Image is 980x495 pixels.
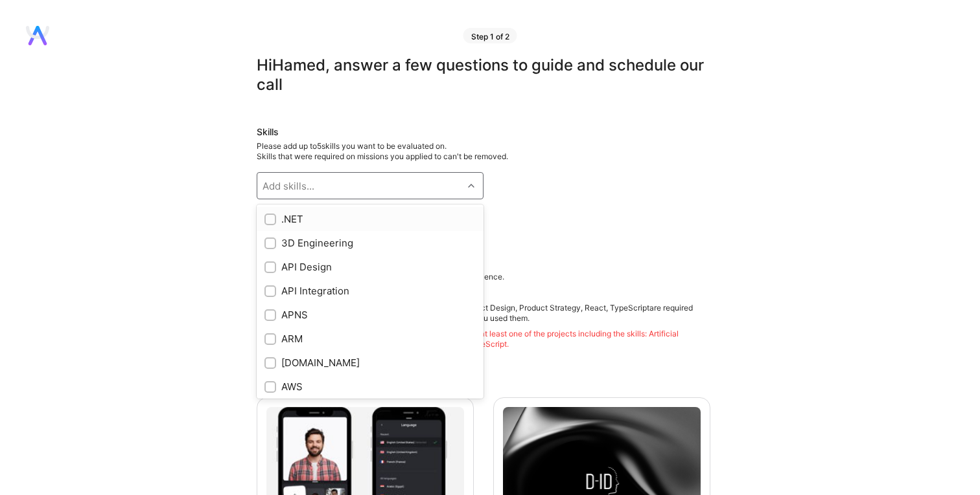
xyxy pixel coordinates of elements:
[257,151,508,161] span: Skills that were required on missions you applied to can't be removed.
[264,236,476,250] div: 3D Engineering
[262,179,314,193] div: Add skills...
[468,182,474,189] i: icon Chevron
[264,260,476,274] div: API Design
[463,28,517,43] div: Step 1 of 2
[257,126,710,138] div: Skills
[264,356,476,369] div: [DOMAIN_NAME]
[264,380,476,393] div: AWS
[257,56,710,94] div: Hi Hamed , answer a few questions to guide and schedule our call
[264,212,476,226] div: .NET
[257,141,710,162] div: Please add up to 5 skills you want to be evaluated on.
[257,272,710,349] div: Please select projects that best represent your skills and experience. Be prepared to discuss the...
[264,308,476,322] div: APNS
[257,329,710,349] div: Please make sure that at least two projects are selected, with at least one of the projects inclu...
[264,332,476,346] div: ARM
[264,284,476,298] div: API Integration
